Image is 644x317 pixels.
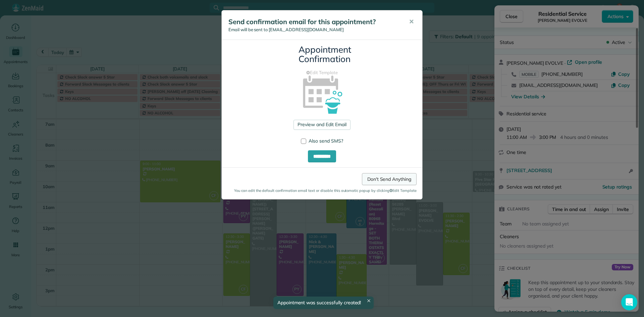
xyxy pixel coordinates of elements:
span: Email will be sent to [EMAIL_ADDRESS][DOMAIN_NAME] [228,27,344,32]
div: Appointment was successfully created! [273,297,374,309]
span: Also send SMS? [309,138,343,144]
small: You can edit the default confirmation email text or disable this automatic popup by clicking Edit... [227,188,417,194]
a: Preview and Edit Email [293,120,350,130]
img: appointment_confirmation_icon-141e34405f88b12ade42628e8c248340957700ab75a12ae832a8710e9b578dc5.png [292,64,352,124]
span: ✕ [409,18,414,25]
h3: Appointment Confirmation [299,45,345,64]
h5: Send confirmation email for this appointment? [228,17,399,27]
a: Edit Template [227,69,417,76]
a: Don't Send Anything [362,173,417,185]
div: Open Intercom Messenger [621,294,637,310]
